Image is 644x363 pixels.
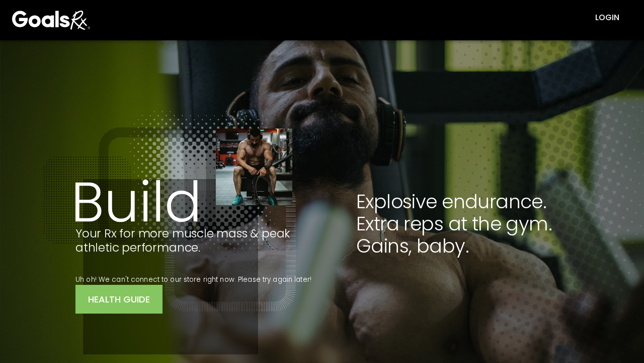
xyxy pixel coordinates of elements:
[75,285,163,314] button: HEALTH GUIDE
[75,179,198,222] img: build-large-type.876aba59.svg
[324,191,569,353] h1: Explosive endurance. Extra reps at the gym. Gains, baby.
[216,129,292,205] img: build-thumbnail.2ebe9e88.png
[44,111,299,354] img: build-header-logo.804b0c06.svg
[75,226,320,255] h2: Your Rx for more muscle mass & peak athletic performance.
[75,275,320,285] p: Uh oh! We can't connect to our store right now. Please try again later!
